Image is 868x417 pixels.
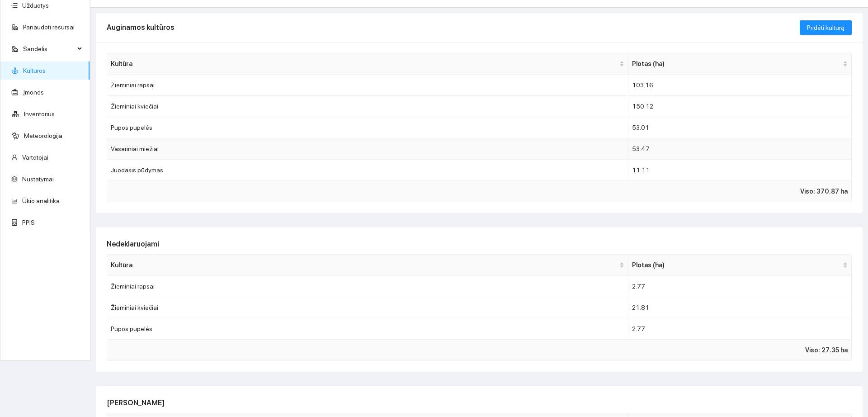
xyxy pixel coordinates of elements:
th: this column's title is Plotas (ha),this column is sortable [628,53,852,75]
a: Inventorius [24,110,55,118]
a: Panaudoti resursai [23,24,75,31]
td: Pupos pupelės [107,117,628,138]
td: Žieminiai kviečiai [107,297,628,318]
th: this column's title is Kultūra,this column is sortable [107,255,628,276]
td: 2.77 [628,318,852,340]
a: Nustatymai [22,175,54,183]
span: Kultūra [111,260,618,270]
h2: Nedeklaruojami [107,238,852,250]
td: Vasariniai miežiai [107,138,628,160]
a: Užduotys [22,2,49,9]
td: Pupos pupelės [107,318,628,340]
a: Kultūros [23,67,46,74]
a: Įmonės [23,89,44,96]
h2: [PERSON_NAME] [107,397,852,408]
td: 103.16 [628,75,852,96]
th: this column's title is Plotas (ha),this column is sortable [628,255,852,276]
td: Juodasis pūdymas [107,160,628,181]
th: this column's title is Kultūra,this column is sortable [107,53,628,75]
span: Viso: 370.87 ha [800,186,848,196]
span: Sandėlis [23,40,75,58]
td: 53.01 [628,117,852,138]
td: 150.12 [628,96,852,117]
td: Žieminiai rapsai [107,276,628,297]
span: Plotas (ha) [632,59,841,69]
span: Plotas (ha) [632,260,841,270]
div: Auginamos kultūros [107,14,800,40]
span: Viso: 27.35 ha [805,345,848,355]
td: Žieminiai kviečiai [107,96,628,117]
a: Vartotojai [22,154,48,161]
a: Meteorologija [24,132,62,139]
td: 21.81 [628,297,852,318]
td: Žieminiai rapsai [107,75,628,96]
td: 53.47 [628,138,852,160]
a: PPIS [22,219,35,226]
span: Kultūra [111,59,618,69]
a: Ūkio analitika [22,197,60,204]
span: Pridėti kultūrą [807,23,844,33]
td: 11.11 [628,160,852,181]
td: 2.77 [628,276,852,297]
button: Pridėti kultūrą [800,20,852,35]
